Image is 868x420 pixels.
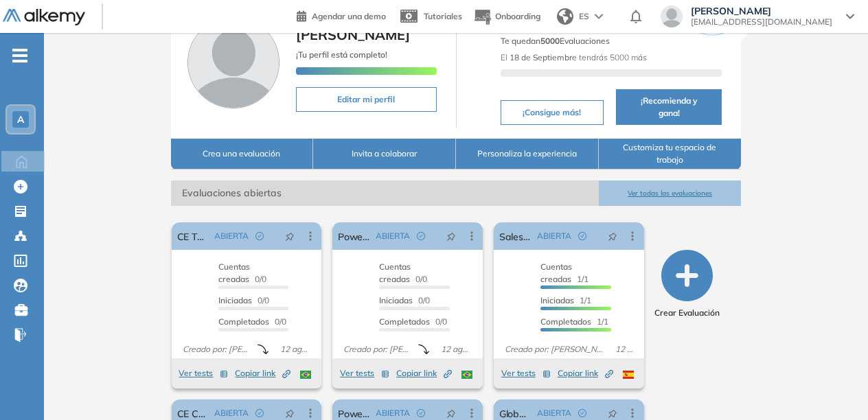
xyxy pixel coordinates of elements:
span: 0/0 [218,316,286,327]
span: check-circle [255,409,264,417]
span: Completados [379,316,430,327]
a: Sales Developer Representative [499,222,532,250]
button: pushpin [597,225,628,247]
span: 0/0 [218,295,269,305]
span: 0/0 [218,261,266,284]
button: Ver tests [501,365,551,382]
span: Cuentas creadas [379,261,411,284]
img: world [557,8,573,25]
span: Copiar link [558,367,613,380]
a: Agendar una demo [297,7,386,23]
button: ¡Recomienda y gana! [616,89,722,125]
button: pushpin [436,225,466,247]
span: 0/0 [379,295,430,305]
span: pushpin [446,408,456,419]
span: 1/1 [540,316,608,327]
span: Te quedan Evaluaciones [501,36,610,46]
span: Evaluaciones abiertas [171,180,599,206]
span: 12 ago. 2025 [275,343,316,355]
img: BRA [300,371,311,379]
span: Cuentas creadas [218,261,250,284]
button: Crea una evaluación [171,139,314,170]
span: [EMAIL_ADDRESS][DOMAIN_NAME] [691,16,832,27]
span: ¡Tu perfil está completo! [296,49,387,60]
span: [PERSON_NAME] [691,5,832,16]
span: Onboarding [495,11,540,21]
span: check-circle [417,409,425,417]
span: Creado por: [PERSON_NAME] [PERSON_NAME] Sichaca [PERSON_NAME] [499,343,610,355]
span: pushpin [285,408,295,419]
button: Invita a colaborar [313,139,456,170]
span: 1/1 [540,295,591,305]
b: 18 de Septiembre [510,52,577,62]
i: - [12,54,27,57]
img: Foto de perfil [187,16,279,108]
span: Copiar link [396,367,452,380]
span: ABIERTA [214,407,249,419]
button: Customiza tu espacio de trabajo [599,139,742,170]
a: CE Technical Architect - [GEOGRAPHIC_DATA] [177,222,209,250]
span: Completados [218,316,269,327]
b: 5000 [540,36,560,46]
span: El tendrás 5000 más [501,52,647,62]
span: ABIERTA [537,230,571,242]
span: Creado por: [PERSON_NAME] [338,343,418,355]
button: Crear Evaluación [654,250,720,319]
button: Onboarding [473,2,540,32]
span: 0/0 [379,316,447,327]
span: Iniciadas [379,295,413,305]
span: A [17,114,24,125]
span: 12 ago. 2025 [610,343,638,355]
button: Ver tests [179,365,228,382]
button: Copiar link [235,365,290,382]
button: Ver tests [340,365,389,382]
span: check-circle [255,232,264,240]
span: ABIERTA [376,407,410,419]
span: check-circle [578,409,586,417]
span: Crear Evaluación [654,307,720,319]
span: ES [579,10,589,23]
span: Cuentas creadas [540,261,572,284]
span: ABIERTA [376,230,410,242]
span: Agendar una demo [312,11,386,21]
span: Iniciadas [218,295,252,305]
img: ESP [623,371,634,379]
span: pushpin [285,231,295,242]
span: Iniciadas [540,295,574,305]
span: ABIERTA [537,407,571,419]
button: Copiar link [558,365,613,382]
button: Personaliza la experiencia [456,139,599,170]
span: 12 ago. 2025 [435,343,477,355]
span: [PERSON_NAME] [296,26,410,43]
button: Copiar link [396,365,452,382]
button: ¡Consigue más! [501,100,604,125]
span: check-circle [417,232,425,240]
span: Copiar link [235,367,290,380]
span: Creado por: [PERSON_NAME] [177,343,258,355]
span: 1/1 [540,261,589,284]
span: 0/0 [379,261,427,284]
span: check-circle [578,232,586,240]
button: pushpin [275,225,305,247]
button: Editar mi perfil [296,87,437,112]
span: ABIERTA [214,230,249,242]
button: Ver todas las evaluaciones [599,180,742,206]
span: Tutoriales [424,11,462,21]
img: arrow [595,14,603,19]
img: BRA [461,371,472,379]
span: Completados [540,316,591,327]
img: Logo [3,9,85,26]
span: pushpin [608,231,617,242]
span: pushpin [608,408,617,419]
a: Power Platform Developer - [GEOGRAPHIC_DATA] [338,222,370,250]
span: pushpin [446,231,456,242]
